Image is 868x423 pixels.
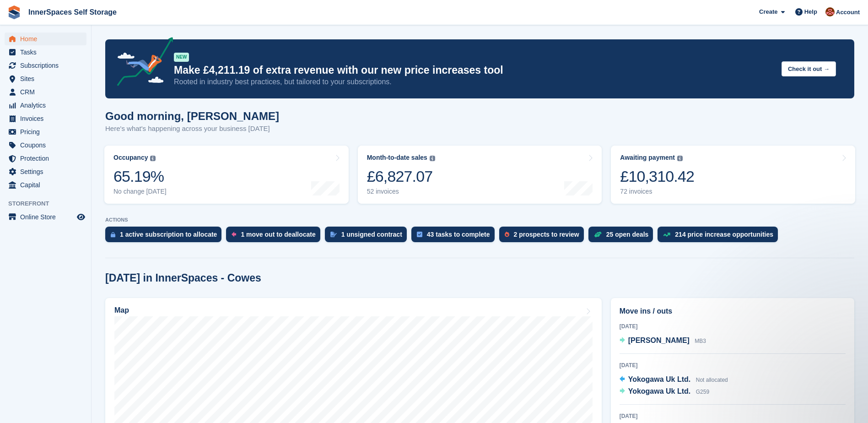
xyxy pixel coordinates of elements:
p: Rooted in industry best practices, but tailored to your subscriptions. [174,77,774,87]
h1: Good morning, [PERSON_NAME] [105,110,279,122]
span: MB3 [695,338,706,344]
img: Abby Tilley [825,7,835,16]
a: Occupancy 65.19% No change [DATE] [104,146,349,204]
div: 2 prospects to review [514,231,579,238]
a: [PERSON_NAME] MB3 [620,335,706,347]
a: menu [5,86,86,98]
div: [DATE] [620,322,846,331]
a: menu [5,112,86,125]
span: Subscriptions [20,59,75,72]
div: 65.19% [113,167,167,186]
div: 72 invoices [620,188,694,195]
a: menu [5,72,86,85]
span: Capital [20,179,75,191]
div: No change [DATE] [113,188,167,195]
a: Awaiting payment £10,310.42 72 invoices [611,146,855,204]
a: 1 unsigned contract [325,227,411,247]
span: Account [836,8,860,17]
img: icon-info-grey-7440780725fd019a000dd9b08b2336e03edf1995a4989e88bcd33f0948082b44.svg [430,156,435,161]
span: Invoices [20,112,75,125]
a: menu [5,139,86,152]
div: Month-to-date sales [367,154,427,162]
h2: Map [114,306,129,315]
img: contract_signature_icon-13c848040528278c33f63329250d36e43548de30e8caae1d1a13099fd9432cc5.svg [330,232,337,237]
h2: Move ins / outs [620,306,846,317]
a: 25 open deals [588,227,658,247]
div: 1 move out to deallocate [241,231,315,238]
span: Online Store [20,211,75,223]
img: icon-info-grey-7440780725fd019a000dd9b08b2336e03edf1995a4989e88bcd33f0948082b44.svg [677,156,683,161]
img: price_increase_opportunities-93ffe204e8149a01c8c9dc8f82e8f89637d9d84a8eef4429ea346261dce0b2c0.svg [663,233,670,237]
div: [DATE] [620,361,846,369]
img: stora-icon-8386f47178a22dfd0bd8f6a31ec36ba5ce8667c1dd55bd0f319d3a0aa187defe.svg [7,5,21,19]
a: Preview store [75,211,86,222]
span: Yokogawa Uk Ltd. [628,375,691,383]
a: Yokogawa Uk Ltd. G259 [620,386,709,398]
a: menu [5,99,86,112]
a: Yokogawa Uk Ltd. Not allocated [620,374,728,386]
a: 1 move out to deallocate [226,227,324,247]
span: Not allocated [696,377,728,383]
img: active_subscription_to_allocate_icon-d502201f5373d7db506a760aba3b589e785aa758c864c3986d89f69b8ff3... [111,232,115,238]
p: ACTIONS [105,217,854,223]
a: menu [5,165,86,178]
span: Help [804,7,817,16]
div: 25 open deals [606,231,649,238]
a: menu [5,33,86,45]
img: task-75834270c22a3079a89374b754ae025e5fb1db73e45f91037f5363f120a921f8.svg [417,232,422,237]
div: [DATE] [620,412,846,420]
div: £10,310.42 [620,167,694,186]
div: Occupancy [113,154,148,162]
div: 214 price increase opportunities [675,231,773,238]
a: 214 price increase opportunities [658,227,782,247]
span: Protection [20,152,75,165]
span: Settings [20,165,75,178]
a: menu [5,125,86,138]
span: Tasks [20,46,75,59]
a: menu [5,211,86,223]
p: Here's what's happening across your business [DATE] [105,124,279,134]
img: prospect-51fa495bee0391a8d652442698ab0144808aea92771e9ea1ae160a38d050c398.svg [505,232,509,237]
span: Sites [20,72,75,85]
span: G259 [696,389,709,395]
span: Yokogawa Uk Ltd. [628,387,691,395]
a: menu [5,152,86,165]
img: icon-info-grey-7440780725fd019a000dd9b08b2336e03edf1995a4989e88bcd33f0948082b44.svg [150,156,156,161]
img: price-adjustments-announcement-icon-8257ccfd72463d97f412b2fc003d46551f7dbcb40ab6d574587a9cd5c0d94... [109,37,173,89]
span: Pricing [20,125,75,138]
div: Awaiting payment [620,154,675,162]
a: menu [5,179,86,191]
div: 43 tasks to complete [427,231,490,238]
a: 43 tasks to complete [411,227,499,247]
a: 2 prospects to review [499,227,588,247]
a: 1 active subscription to allocate [105,227,226,247]
p: Make £4,211.19 of extra revenue with our new price increases tool [174,64,774,77]
span: [PERSON_NAME] [628,336,690,344]
span: Home [20,33,75,45]
a: menu [5,59,86,72]
span: Storefront [8,199,91,208]
div: 52 invoices [367,188,435,195]
h2: [DATE] in InnerSpaces - Cowes [105,272,261,284]
a: InnerSpaces Self Storage [25,5,120,20]
a: Month-to-date sales £6,827.07 52 invoices [358,146,602,204]
a: menu [5,46,86,59]
div: 1 unsigned contract [341,231,402,238]
span: Analytics [20,99,75,112]
img: deal-1b604bf984904fb50ccaf53a9ad4b4a5d6e5aea283cecdc64d6e3604feb123c2.svg [594,231,602,238]
span: Coupons [20,139,75,152]
div: £6,827.07 [367,167,435,186]
div: 1 active subscription to allocate [120,231,217,238]
div: NEW [174,53,189,62]
span: CRM [20,86,75,98]
button: Check it out → [782,61,836,76]
span: Create [759,7,777,16]
img: move_outs_to_deallocate_icon-f764333ba52eb49d3ac5e1228854f67142a1ed5810a6f6cc68b1a99e826820c5.svg [232,232,236,237]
